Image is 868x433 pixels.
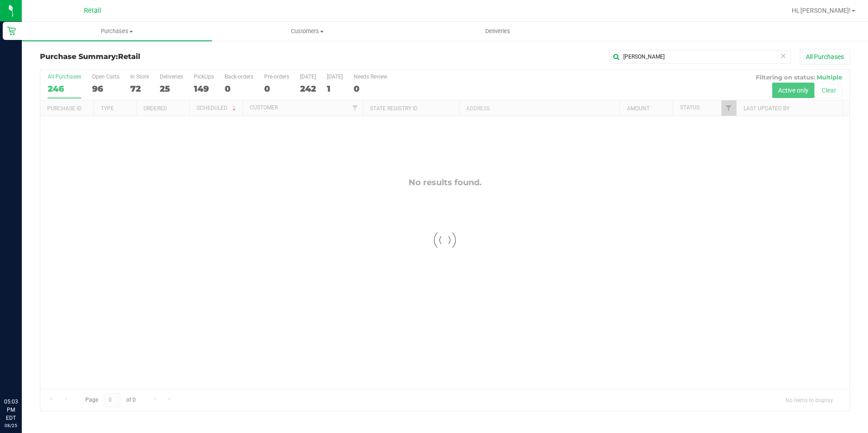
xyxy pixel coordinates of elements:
span: Retail [84,7,101,15]
span: Clear [780,50,786,62]
h3: Purchase Summary: [40,53,310,61]
iframe: Resource center [9,360,36,388]
a: Deliveries [403,22,593,41]
p: 08/25 [4,422,18,429]
inline-svg: Retail [7,26,16,35]
p: 05:03 PM EDT [4,398,18,422]
span: Customers [212,27,402,35]
span: Retail [118,52,140,61]
span: Purchases [22,27,212,35]
a: Customers [212,22,402,41]
span: Deliveries [473,27,523,35]
input: Search Purchase ID, Original ID, State Registry ID or Customer Name... [609,50,791,64]
button: All Purchases [800,49,850,64]
span: Hi, [PERSON_NAME]! [792,7,851,14]
a: Purchases [22,22,212,41]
